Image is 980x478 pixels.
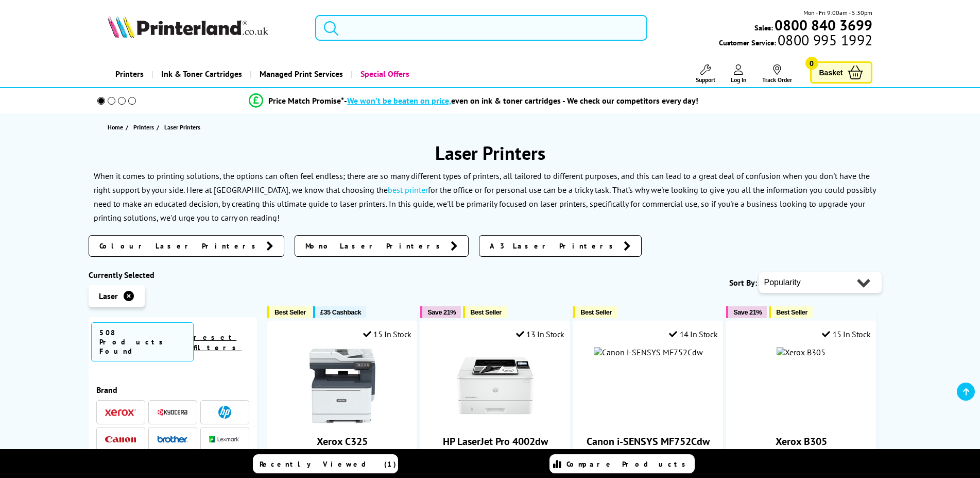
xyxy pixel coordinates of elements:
a: A3 Laser Printers [479,235,642,257]
a: Xerox B305 [776,435,827,448]
img: Xerox C325 [304,347,381,424]
a: Track Order [762,64,792,84]
span: Sort By: [729,277,757,288]
div: 14 In Stock [669,329,717,339]
span: £35 Cashback [320,308,361,316]
a: Xerox C325 [304,416,381,426]
a: Brother [157,433,188,446]
a: HP LaserJet Pro 4002dw [443,435,548,448]
li: modal_Promise [83,92,865,110]
span: Save 21% [733,308,762,316]
button: Save 21% [726,306,767,318]
span: Laser [99,291,118,301]
div: 15 In Stock [363,329,411,339]
a: Home [108,122,126,133]
a: Xerox C325 [317,435,368,448]
a: Support [696,64,715,84]
span: A4 Mono Laser Printer [426,448,564,458]
img: Xerox B305 [777,347,826,357]
span: Laser Printers [164,123,200,131]
img: Canon i-SENSYS MF752Cdw [594,347,703,357]
span: Printers [133,122,154,133]
span: A4 Mono Multifunction Laser Printer [732,448,870,458]
a: Ink & Toner Cartridges [151,61,250,87]
div: - even on ink & toner cartridges - We check our competitors every day! [344,95,698,106]
a: Mono Laser Printers [295,235,469,257]
a: HP LaserJet Pro 4002dw [457,416,534,426]
span: Price Match Promise* [268,95,344,106]
div: 15 In Stock [822,329,870,339]
span: Support [696,76,715,84]
a: Managed Print Services [250,61,351,87]
button: Save 21% [420,306,461,318]
span: Best Seller [274,308,306,316]
div: Currently Selected [89,270,257,280]
span: Basket [819,65,843,79]
span: 0800 995 1992 [776,35,872,45]
span: Ink & Toner Cartridges [161,61,242,87]
div: 13 In Stock [516,329,564,339]
img: HP LaserJet Pro 4002dw [457,347,534,424]
span: 508 Products Found [91,322,194,361]
img: HP [218,406,231,419]
span: Mono Laser Printers [305,241,445,251]
a: Compare Products [549,454,695,473]
span: Save 21% [427,308,456,316]
span: Recently Viewed (1) [260,459,397,469]
button: Best Seller [267,306,311,318]
a: best printer [388,185,428,195]
a: Log In [731,64,747,84]
img: Kyocera [157,408,188,416]
a: HP [209,406,240,419]
span: Best Seller [776,308,807,316]
img: Canon [105,436,136,443]
span: A4 Colour Multifunction Laser Printer [273,448,411,458]
img: Brother [157,436,188,443]
button: Best Seller [463,306,507,318]
a: Lexmark [209,433,240,446]
button: £35 Cashback [313,306,366,318]
span: Brand [96,385,250,395]
button: Best Seller [769,306,813,318]
p: When it comes to printing solutions, the options can often feel endless; there are so many differ... [94,171,875,223]
span: Sales: [754,23,773,32]
a: Kyocera [157,406,188,419]
a: 0800 840 3699 [773,20,872,30]
span: Best Seller [470,308,502,316]
span: Customer Service: [719,35,872,47]
span: Compare Products [566,459,691,469]
span: A3 Laser Printers [490,241,618,251]
a: Canon [105,433,136,446]
a: reset filters [194,333,242,352]
a: Special Offers [351,61,417,87]
a: Printers [133,122,157,133]
span: A4 Colour Multifunction Laser Printer [579,448,717,458]
span: Mon - Fri 9:00am - 5:30pm [803,8,872,18]
a: Canon i-SENSYS MF752Cdw [587,435,710,448]
a: Xerox [105,406,136,419]
a: Printerland Logo [108,15,303,40]
a: Printers [108,61,151,87]
a: Colour Laser Printers [89,235,284,257]
span: Best Seller [580,308,612,316]
span: 0 [805,57,818,70]
span: We won’t be beaten on price, [347,95,451,106]
a: Recently Viewed (1) [253,454,398,473]
h1: Laser Printers [89,141,892,165]
a: Basket 0 [810,61,873,84]
span: Log In [731,76,747,84]
img: Printerland Logo [108,15,268,38]
img: Xerox [105,409,136,416]
img: Lexmark [209,436,240,442]
button: Best Seller [573,306,617,318]
span: Colour Laser Printers [99,241,261,251]
b: 0800 840 3699 [775,15,872,35]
